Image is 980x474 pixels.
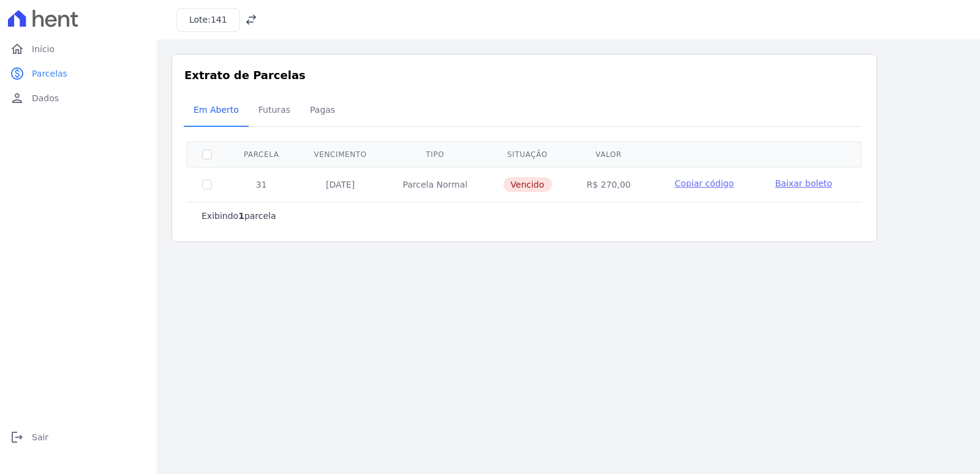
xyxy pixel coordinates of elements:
p: Exibindo parcela [202,210,276,222]
span: Parcelas [32,67,67,80]
button: Copiar código [663,177,745,189]
td: 31 [227,167,296,202]
td: [DATE] [296,167,385,202]
a: paidParcelas [5,61,152,86]
i: paid [10,66,24,81]
th: Tipo [385,142,486,167]
span: Copiar código [675,178,734,188]
a: Futuras [249,95,300,127]
span: Sair [32,431,48,443]
a: logoutSair [5,425,152,449]
h3: Lote: [189,13,227,26]
th: Parcela [227,142,296,167]
i: home [10,42,24,56]
th: Valor [569,142,648,167]
i: logout [10,430,24,445]
span: Início [32,43,55,55]
a: Em Aberto [184,95,249,127]
span: Em Aberto [186,97,246,122]
i: person [10,91,24,105]
a: homeInício [5,37,152,61]
th: Situação [486,142,569,167]
a: personDados [5,86,152,110]
span: Futuras [251,97,298,122]
th: Vencimento [296,142,385,167]
span: Vencido [503,177,552,192]
span: Dados [32,92,59,104]
b: 1 [238,211,244,221]
td: R$ 270,00 [569,167,648,202]
span: Baixar boleto [775,178,832,188]
span: Pagas [303,97,342,122]
h3: Extrato de Parcelas [184,67,864,83]
span: 141 [211,15,227,25]
a: Pagas [300,95,345,127]
td: Parcela Normal [385,167,486,202]
a: Baixar boleto [775,177,832,189]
